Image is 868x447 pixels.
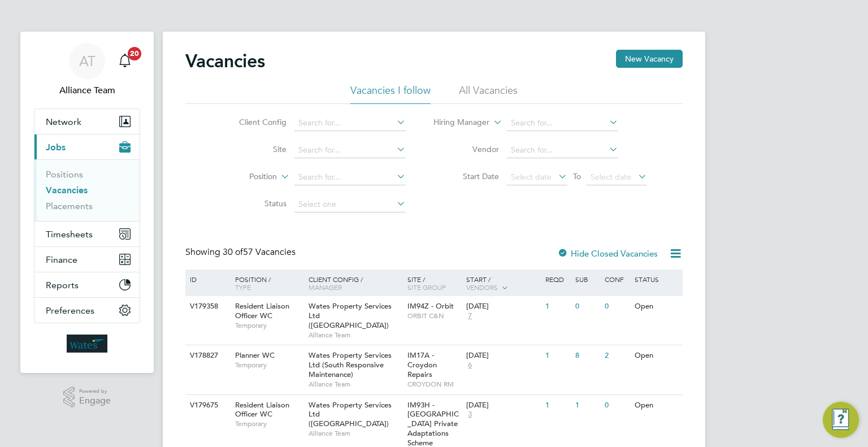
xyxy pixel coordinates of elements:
div: V179358 [187,296,227,317]
label: Start Date [434,171,499,181]
span: CROYDON RM [407,380,461,389]
button: Finance [34,247,140,272]
div: [DATE] [466,351,540,361]
span: Temporary [235,419,303,428]
span: Alliance Team [309,331,402,340]
span: To [570,169,584,184]
input: Search for... [294,170,406,185]
input: Search for... [294,115,406,131]
a: Placements [46,201,93,211]
div: 1 [542,296,572,317]
span: Wates Property Services Ltd ([GEOGRAPHIC_DATA]) [309,400,392,429]
div: Conf [602,270,631,289]
span: Wates Property Services Ltd (South Responsive Maintenance) [309,350,392,379]
div: Open [632,395,681,416]
a: Vacancies [46,185,88,196]
button: Engage Resource Center [823,402,859,438]
span: Jobs [46,142,66,153]
span: Engage [79,396,111,406]
span: Resident Liaison Officer WC [235,400,289,419]
input: Search for... [507,115,618,131]
div: 0 [602,296,631,317]
button: Reports [34,272,140,297]
a: Powered byEngage [63,387,111,408]
span: Resident Liaison Officer WC [235,301,289,320]
li: All Vacancies [459,84,518,104]
span: Alliance Team [309,429,402,438]
label: Status [222,198,287,209]
span: Finance [46,254,77,265]
span: Temporary [235,361,303,370]
label: Hide Closed Vacancies [557,248,658,259]
div: Position / [227,270,306,297]
div: Jobs [34,159,140,221]
span: 20 [128,47,141,60]
div: Sub [572,270,602,289]
span: Timesheets [46,229,93,240]
div: Status [632,270,681,289]
div: 0 [602,395,631,416]
div: ID [187,270,227,289]
label: Client Config [222,117,287,127]
span: 30 of [223,246,243,258]
div: 8 [572,345,602,366]
a: Go to home page [34,335,140,353]
nav: Main navigation [20,32,154,373]
div: V178827 [187,345,227,366]
div: Client Config / [306,270,405,297]
button: New Vacancy [616,50,683,68]
button: Preferences [34,298,140,323]
span: Manager [309,283,342,292]
span: Preferences [46,305,94,316]
span: Temporary [235,321,303,330]
span: ORBIT C&N [407,311,461,320]
div: [DATE] [466,302,540,311]
label: Vendor [434,144,499,154]
span: IM17A - Croydon Repairs [407,350,437,379]
a: Positions [46,169,83,180]
li: Vacancies I follow [350,84,431,104]
div: V179675 [187,395,227,416]
div: Start / [463,270,542,298]
div: 2 [602,345,631,366]
span: Select date [511,172,552,182]
h2: Vacancies [185,50,265,72]
span: Reports [46,280,79,290]
span: Planner WC [235,350,275,360]
button: Timesheets [34,222,140,246]
div: 1 [572,395,602,416]
span: Alliance Team [309,380,402,389]
span: 57 Vacancies [223,246,296,258]
span: 7 [466,311,474,321]
div: Showing [185,246,298,258]
span: Site Group [407,283,446,292]
input: Search for... [294,142,406,158]
span: IM94Z - Orbit [407,301,454,311]
div: Open [632,296,681,317]
img: wates-logo-retina.png [67,335,107,353]
div: 1 [542,345,572,366]
span: AT [79,54,96,68]
button: Network [34,109,140,134]
input: Select one [294,197,406,212]
div: Site / [405,270,464,297]
span: 6 [466,361,474,370]
a: 20 [114,43,136,79]
div: Open [632,345,681,366]
span: Wates Property Services Ltd ([GEOGRAPHIC_DATA]) [309,301,392,330]
a: ATAlliance Team [34,43,140,97]
span: Vendors [466,283,498,292]
div: 0 [572,296,602,317]
div: 1 [542,395,572,416]
label: Site [222,144,287,154]
span: Powered by [79,387,111,396]
span: Alliance Team [34,84,140,97]
label: Position [212,171,277,183]
span: 3 [466,410,474,419]
div: Reqd [542,270,572,289]
div: [DATE] [466,401,540,410]
span: Type [235,283,251,292]
span: Network [46,116,81,127]
input: Search for... [507,142,618,158]
span: Select date [591,172,631,182]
